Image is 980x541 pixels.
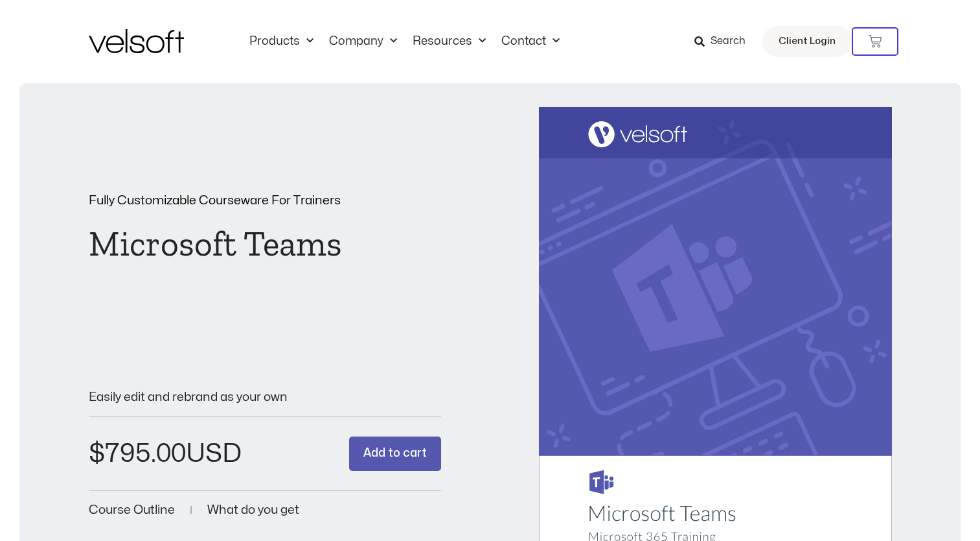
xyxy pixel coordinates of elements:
span: $ [89,441,105,466]
h1: Microsoft Teams [89,226,441,261]
a: Course Outline [89,504,175,516]
bdi: 795.00 [89,441,186,466]
p: Easily edit and rebrand as your own [89,391,441,403]
button: Add to cart [349,437,441,471]
a: Client Login [762,26,852,57]
p: Fully Customizable Courseware For Trainers [89,195,441,207]
span: Search [711,33,746,50]
a: Search [694,30,755,53]
img: Velsoft Training Materials [89,29,184,53]
a: What do you get [207,504,299,516]
a: CompanyMenu Toggle [321,34,405,49]
span: Client Login [779,33,836,50]
a: ContactMenu Toggle [494,34,567,49]
a: ResourcesMenu Toggle [405,34,494,49]
a: ProductsMenu Toggle [242,34,321,49]
nav: Menu [242,34,567,49]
